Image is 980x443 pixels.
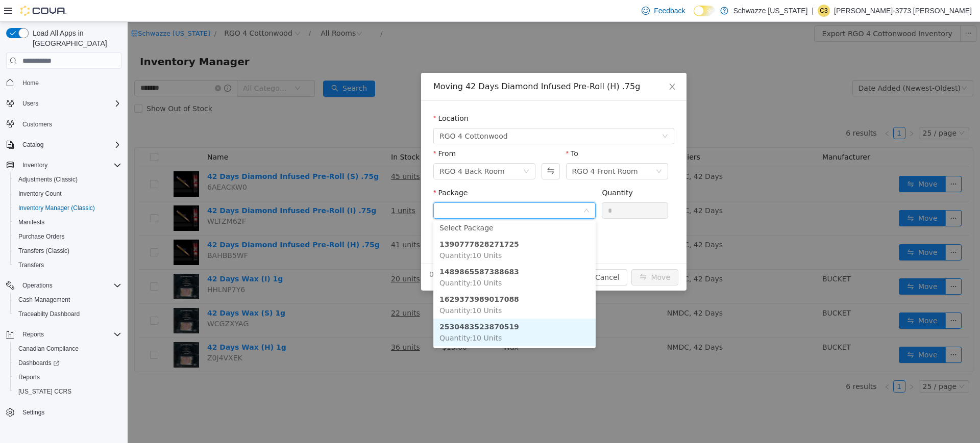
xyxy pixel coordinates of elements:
[18,190,62,198] span: Inventory Count
[18,118,121,131] span: Customers
[10,384,126,399] button: [US_STATE] CCRS
[694,6,715,16] input: Dark Mode
[694,16,694,17] span: Dark Mode
[306,214,468,242] li: 1390777828271725
[474,167,505,175] label: Quantity
[14,294,121,306] span: Cash Management
[306,92,341,100] label: Location
[18,139,47,151] button: Catalog
[312,107,380,122] span: RGO 4 Cottonwood
[306,242,468,269] li: 1489865587388683
[18,279,57,292] button: Operations
[18,359,59,367] span: Dashboards
[14,188,66,200] a: Inventory Count
[22,408,44,416] span: Settings
[10,307,126,321] button: Traceabilty Dashboard
[10,201,126,215] button: Inventory Manager (Classic)
[18,406,48,419] a: Settings
[10,172,126,187] button: Adjustments (Classic)
[14,385,76,398] a: [US_STATE] CCRS
[14,357,63,369] a: Dashboards
[14,230,121,243] span: Purchase Orders
[18,373,40,381] span: Reports
[10,244,126,258] button: Transfers (Classic)
[18,159,121,171] span: Inventory
[18,247,69,255] span: Transfers (Classic)
[14,173,82,186] a: Adjustments (Classic)
[312,246,391,254] strong: 1489865587388683
[10,258,126,272] button: Transfers
[14,230,69,243] a: Purchase Orders
[18,139,121,151] span: Catalog
[14,343,83,355] a: Canadian Compliance
[306,269,468,297] li: 1629373989017088
[312,273,391,281] strong: 1629373989017088
[312,229,374,238] span: Quantity : 10 Units
[22,99,38,108] span: Users
[22,141,43,149] span: Catalog
[18,159,52,171] button: Inventory
[14,385,121,398] span: Washington CCRS
[18,232,65,241] span: Purchase Orders
[2,75,126,90] button: Home
[534,111,541,118] i: icon: down
[414,141,432,158] button: Swap
[302,247,381,258] span: 0 Units will be moved.
[654,6,685,16] span: Feedback
[14,308,84,320] a: Traceabilty Dashboard
[18,279,121,292] span: Operations
[20,6,66,16] img: Cova
[18,261,44,269] span: Transfers
[820,5,827,17] span: C3
[18,77,43,89] a: Home
[312,218,391,226] strong: 1390777828271725
[2,405,126,420] button: Settings
[475,181,540,196] input: Quantity
[14,216,121,228] span: Manifests
[18,204,95,212] span: Inventory Manager (Classic)
[2,327,126,342] button: Reports
[14,343,121,355] span: Canadian Compliance
[312,182,455,197] input: Package
[456,186,462,193] i: icon: down
[2,158,126,172] button: Inventory
[29,28,121,48] span: Load All Apps in [GEOGRAPHIC_DATA]
[14,259,48,271] a: Transfers
[530,51,559,80] button: Close
[22,281,53,290] span: Operations
[306,198,468,214] li: Select Package
[22,330,44,338] span: Reports
[18,406,121,419] span: Settings
[10,370,126,384] button: Reports
[312,257,374,265] span: Quantity : 10 Units
[10,356,126,370] a: Dashboards
[445,142,510,157] div: RGO 4 Front Room
[306,297,468,324] li: 2530483523870519
[396,146,402,153] i: icon: down
[18,175,78,184] span: Adjustments (Classic)
[14,371,121,383] span: Reports
[812,5,814,17] p: |
[14,259,121,271] span: Transfers
[14,308,121,320] span: Traceabilty Dashboard
[2,117,126,132] button: Customers
[18,76,121,89] span: Home
[18,118,56,131] a: Customers
[18,328,48,341] button: Reports
[541,61,549,69] i: icon: close
[14,188,121,200] span: Inventory Count
[14,357,121,369] span: Dashboards
[14,245,73,257] a: Transfers (Classic)
[18,218,44,226] span: Manifests
[2,96,126,111] button: Users
[312,301,391,309] strong: 2530483523870519
[18,97,121,110] span: Users
[10,293,126,307] button: Cash Management
[638,1,689,21] a: Feedback
[312,312,374,320] span: Quantity : 10 Units
[312,142,377,157] div: RGO 4 Back Room
[14,173,121,186] span: Adjustments (Classic)
[438,127,451,136] label: To
[14,216,48,228] a: Manifests
[312,284,374,293] span: Quantity : 10 Units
